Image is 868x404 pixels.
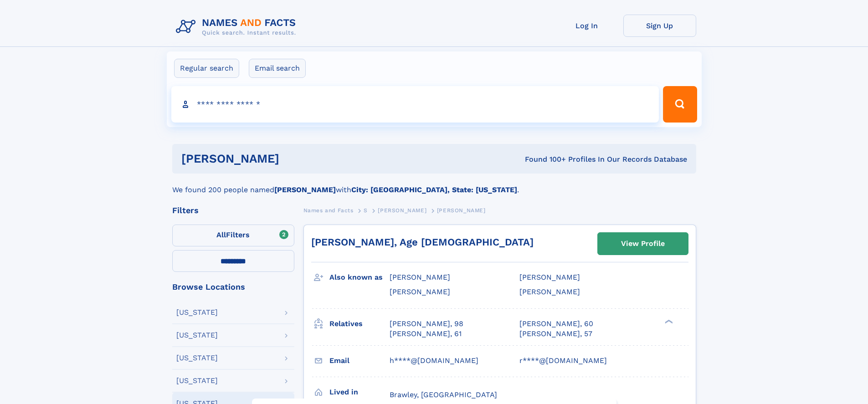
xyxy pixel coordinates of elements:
h3: Relatives [329,316,390,332]
a: S [364,205,368,216]
input: search input [171,86,659,123]
button: Search Button [663,86,697,123]
b: [PERSON_NAME] [274,185,336,194]
div: We found 200 people named with . [172,174,696,195]
a: Log In [550,15,623,37]
span: All [216,230,226,239]
img: Logo Names and Facts [172,15,303,39]
div: [US_STATE] [176,332,218,339]
div: [US_STATE] [176,354,218,362]
div: [US_STATE] [176,309,218,316]
label: Regular search [174,59,239,78]
a: Sign Up [623,15,696,37]
span: [PERSON_NAME] [390,287,450,296]
a: [PERSON_NAME], 57 [519,329,592,339]
h3: Lived in [329,384,390,400]
span: Brawley, [GEOGRAPHIC_DATA] [390,390,497,399]
span: [PERSON_NAME] [378,207,426,214]
a: [PERSON_NAME], 98 [390,319,463,329]
label: Email search [249,59,306,78]
a: [PERSON_NAME], Age [DEMOGRAPHIC_DATA] [311,236,534,248]
a: [PERSON_NAME], 61 [390,329,462,339]
a: Names and Facts [303,205,354,216]
span: [PERSON_NAME] [519,273,580,281]
a: View Profile [598,233,688,255]
div: Filters [172,206,294,215]
span: [PERSON_NAME] [390,273,450,281]
a: [PERSON_NAME], 60 [519,319,593,329]
b: City: [GEOGRAPHIC_DATA], State: [US_STATE] [351,185,517,194]
span: [PERSON_NAME] [437,207,486,214]
span: [PERSON_NAME] [519,287,580,296]
h1: [PERSON_NAME] [181,153,402,164]
a: [PERSON_NAME] [378,205,426,216]
div: Browse Locations [172,283,294,291]
h3: Email [329,353,390,368]
div: Found 100+ Profiles In Our Records Database [402,154,687,164]
h3: Also known as [329,270,390,285]
span: S [364,207,368,214]
div: ❯ [663,318,673,324]
div: View Profile [621,233,665,254]
div: [US_STATE] [176,377,218,384]
label: Filters [172,225,294,246]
